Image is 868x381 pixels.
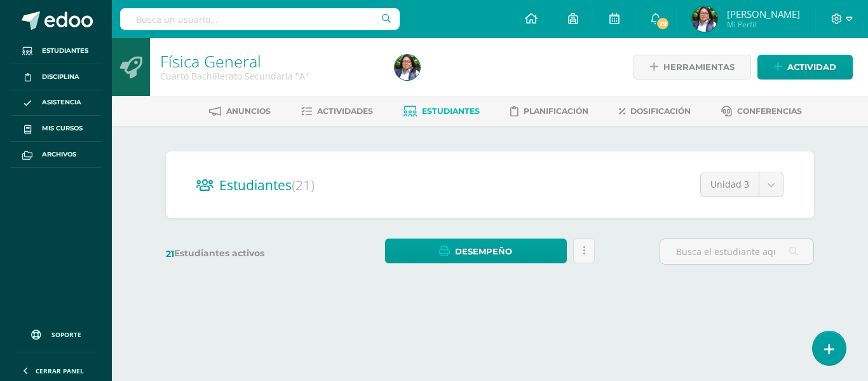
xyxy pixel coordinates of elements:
span: Estudiantes [42,46,88,56]
label: Estudiantes activos [166,247,320,260]
span: Estudiantes [219,176,315,194]
a: Desempeño [385,239,566,263]
span: Mis cursos [42,123,83,134]
span: Anuncios [226,106,271,116]
span: Actividad [787,55,836,79]
span: Asistencia [42,97,81,107]
img: 7ab285121826231a63682abc32cdc9f2.png [395,55,420,80]
input: Busca el estudiante aquí... [660,239,813,264]
span: Actividades [317,106,373,116]
h1: Física General [160,52,379,70]
span: (21) [292,176,315,194]
span: Desempeño [455,240,512,263]
span: Unidad 3 [710,172,749,197]
span: 79 [656,17,670,31]
span: Dosificación [630,106,691,116]
span: Soporte [51,330,81,339]
a: Actividad [757,55,853,80]
a: Actividades [301,101,373,121]
a: Estudiantes [403,101,480,121]
a: Herramientas [634,55,751,80]
a: Archivos [10,142,102,168]
a: Física General [160,50,261,72]
a: Anuncios [209,101,271,121]
span: 21 [166,248,174,260]
input: Busca un usuario... [120,8,400,30]
a: Soporte [15,317,97,349]
a: Dosificación [619,101,691,121]
a: Mis cursos [10,116,102,142]
span: Conferencias [737,106,802,116]
a: Unidad 3 [701,172,783,197]
a: Asistencia [10,90,102,116]
div: Cuarto Bachillerato Secundaria 'A' [160,70,379,82]
span: Cerrar panel [36,366,84,375]
a: Planificación [510,101,588,121]
a: Estudiantes [10,38,102,64]
span: [PERSON_NAME] [727,8,800,20]
span: Planificación [524,106,588,116]
img: 7ab285121826231a63682abc32cdc9f2.png [692,6,717,32]
a: Conferencias [721,101,802,121]
span: Herramientas [663,55,735,79]
span: Estudiantes [422,106,480,116]
span: Disciplina [42,72,79,82]
a: Disciplina [10,64,102,90]
span: Mi Perfil [727,19,800,30]
span: Archivos [42,149,76,160]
